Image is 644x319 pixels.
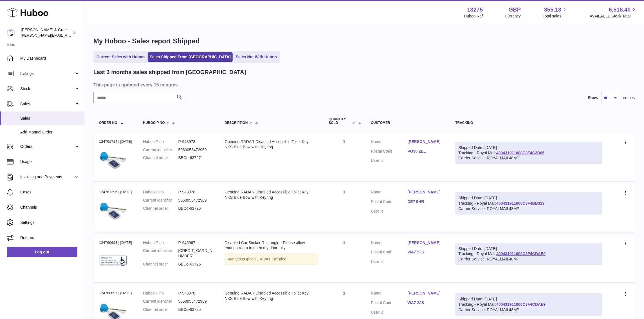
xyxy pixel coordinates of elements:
[408,249,444,255] a: WA7 2JS
[143,262,178,267] dt: Channel order
[178,248,214,259] dd: [CREDIT_CARD_NUMBER]
[225,253,318,265] div: Variation:
[143,139,178,144] dt: Huboo P no
[590,6,637,19] a: 6,518.40 AVAILABLE Stock Total
[178,198,214,203] dd: 5060053472969
[623,95,635,101] span: entries
[371,310,408,315] dt: User Id
[143,291,178,296] dt: Huboo P no
[143,307,178,312] dt: Channel order
[178,291,214,296] dd: P-948978
[148,52,233,62] a: Sales Shipped From [GEOGRAPHIC_DATA]
[371,199,408,206] dt: Postal Code
[21,27,71,38] div: [PERSON_NAME] & Green Ltd
[178,262,214,267] dd: BBCo-63725
[371,139,408,146] dt: Name
[408,139,444,144] a: [PERSON_NAME]
[99,240,132,245] div: 124760698 | [DATE]
[371,249,408,256] dt: Postal Code
[99,197,127,225] img: $_57.JPG
[178,139,214,144] dd: P-948978
[20,116,80,121] span: Sales
[408,291,444,296] a: [PERSON_NAME]
[178,240,214,246] dd: P-946967
[408,240,444,246] a: [PERSON_NAME]
[455,293,602,316] div: Tracking - Royal Mail:
[371,158,408,163] dt: User Id
[225,240,318,251] div: Disabled Car Sticker Rectangle - Please allow enough room to open my door fully
[20,159,80,164] span: Usage
[408,149,444,154] a: PO30 2EL
[178,299,214,304] dd: 5060053472969
[496,201,544,206] a: 400431911000C3F4BB313
[459,307,599,313] div: Carrier Service: ROYALMAIL48MP
[455,192,602,215] div: Tracking - Royal Mail:
[371,189,408,196] dt: Name
[143,299,178,304] dt: Current identifier
[323,133,365,181] td: 1
[590,14,637,19] span: AVAILABLE Stock Total
[244,257,288,261] span: Option 1 = VAT Included;
[496,151,544,155] a: 400431911000C3F4C3D65
[7,247,77,257] a: Log out
[225,189,318,200] div: Genuine RADAR Disabled Accessible Toilet Key NKS Blue Bow with Keyring
[20,56,80,61] span: My Dashboard
[371,149,408,155] dt: Postal Code
[7,28,15,37] img: ellen@bluebadgecompany.co.uk
[459,145,599,150] div: Shipped Date: [DATE]
[20,86,74,92] span: Stock
[544,6,561,14] span: 355.13
[371,300,408,307] dt: Postal Code
[323,235,365,282] td: 1
[609,6,631,14] span: 6,518.40
[459,256,599,262] div: Carrier Service: ROYALMAIL48MP
[20,220,80,225] span: Settings
[93,82,634,88] h3: This page is updated every 15 minutes
[143,206,178,211] dt: Channel order
[371,259,408,264] dt: User Id
[543,14,568,19] span: Total sales
[225,291,318,301] div: Genuine RADAR Disabled Accessible Toilet Key NKS Blue Bow with Keyring
[93,68,246,76] h2: Last 3 months sales shipped from [GEOGRAPHIC_DATA]
[99,247,127,275] img: Disabled-Car-Sticker-Rectangle-03.jpg
[20,205,80,210] span: Channels
[178,155,214,160] dd: BBCo-63727
[20,71,74,76] span: Listings
[408,300,444,305] a: WA7 2JS
[459,206,599,211] div: Carrier Service: ROYALMAIL48MP
[21,33,113,37] span: [PERSON_NAME][EMAIL_ADDRESS][DOMAIN_NAME]
[323,184,365,231] td: 1
[509,6,521,14] strong: GBP
[371,240,408,247] dt: Name
[93,37,635,46] h1: My Huboo - Sales report Shipped
[371,291,408,297] dt: Name
[143,155,178,160] dt: Channel order
[143,240,178,246] dt: Huboo P no
[496,251,546,256] a: 400431911000C3F4CDAE9
[543,6,568,19] a: 355.13 Total sales
[225,139,318,150] div: Genuine RADAR Disabled Accessible Toilet Key NKS Blue Bow with Keyring
[225,121,248,125] span: Description
[455,243,602,265] div: Tracking - Royal Mail:
[371,121,444,125] div: Customer
[459,296,599,302] div: Shipped Date: [DATE]
[143,147,178,153] dt: Current identifier
[455,121,602,125] div: Tracking
[178,147,214,153] dd: 5060053472969
[371,209,408,214] dt: User Id
[99,189,132,195] div: 124761296 | [DATE]
[178,206,214,211] dd: BBCo-63726
[178,307,214,312] dd: BBCo-63725
[20,235,80,240] span: Returns
[464,14,483,19] div: Huboo Ref
[459,246,599,251] div: Shipped Date: [DATE]
[178,189,214,195] dd: P-948978
[99,139,132,144] div: 124761714 | [DATE]
[459,155,599,161] div: Carrier Service: ROYALMAIL48MP
[408,199,444,204] a: DE7 5HR
[20,101,74,107] span: Sales
[20,174,74,180] span: Invoicing and Payments
[143,198,178,203] dt: Current identifier
[143,189,178,195] dt: Huboo P no
[143,121,165,125] span: Huboo P no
